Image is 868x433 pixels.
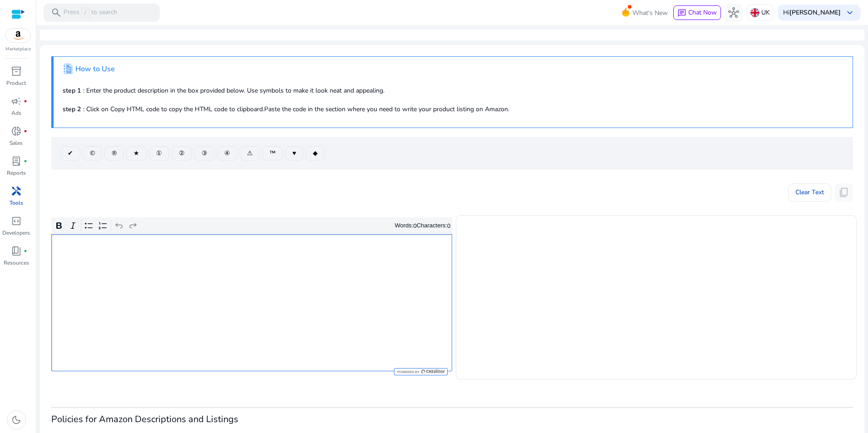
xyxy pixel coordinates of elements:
[112,148,117,158] span: ®
[81,8,89,18] span: /
[7,169,26,177] p: Reports
[51,217,452,235] div: Editor toolbar
[104,146,124,161] button: ®
[725,4,743,22] button: hub
[11,186,22,197] span: handyman
[11,216,22,226] span: code_blocks
[51,414,853,425] h3: Policies for Amazon Descriptions and Listings
[51,234,452,371] div: Rich Text Editor. Editing area: main. Press Alt+0 for help.
[306,146,325,161] button: ◆
[63,104,843,114] p: : Click on Copy HTML code to copy the HTML code to clipboard.Paste the code in the section where ...
[262,146,283,161] button: ™
[83,146,102,161] button: ©
[202,148,207,158] span: ③
[68,148,73,158] span: ✔
[4,259,29,267] p: Resources
[224,148,230,158] span: ④
[750,8,759,17] img: uk.svg
[413,222,416,229] label: 0
[11,414,22,425] span: dark_mode
[64,8,117,18] p: Press to search
[447,222,450,229] label: 0
[789,8,841,17] b: [PERSON_NAME]
[11,246,22,256] span: book_4
[247,148,253,158] span: ⚠
[63,105,81,113] b: step 2
[90,148,95,158] span: ©
[24,249,27,253] span: fiber_manual_record
[2,229,30,237] p: Developers
[313,148,318,158] span: ◆
[677,9,686,18] span: chat
[788,183,831,202] button: Clear Text
[673,5,721,20] button: chatChat Now
[217,146,237,161] button: ④
[156,148,162,158] span: ①
[240,146,260,161] button: ⚠
[11,96,22,107] span: campaign
[728,7,739,18] span: hub
[194,146,215,161] button: ③
[6,79,26,87] p: Product
[133,148,139,158] span: ★
[632,5,668,21] span: What's New
[11,66,22,77] span: inventory_2
[172,146,192,161] button: ②
[24,129,27,133] span: fiber_manual_record
[75,65,115,74] h4: How to Use
[63,86,843,95] p: : Enter the product description in the box provided below. Use symbols to make it look neat and a...
[395,220,451,231] div: Words: Characters:
[270,148,276,158] span: ™
[5,46,31,53] p: Marketplace
[126,146,147,161] button: ★
[11,109,21,117] p: Ads
[844,7,855,18] span: keyboard_arrow_down
[761,5,770,20] p: UK
[10,199,23,207] p: Tools
[6,29,30,42] img: amazon.svg
[10,139,23,147] p: Sales
[179,148,185,158] span: ②
[285,146,303,161] button: ♥
[24,99,27,103] span: fiber_manual_record
[51,7,62,18] span: search
[60,146,80,161] button: ✔
[795,183,824,202] span: Clear Text
[11,126,22,137] span: donut_small
[688,8,717,17] span: Chat Now
[149,146,169,161] button: ①
[783,10,841,16] p: Hi
[11,156,22,167] span: lab_profile
[24,159,27,163] span: fiber_manual_record
[63,86,81,95] b: step 1
[396,370,419,374] span: Powered by
[292,148,296,158] span: ♥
